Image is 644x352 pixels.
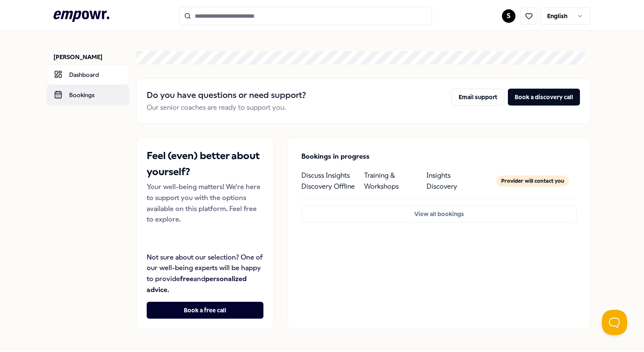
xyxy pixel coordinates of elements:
p: Training & Workshops [364,170,420,192]
p: Discuss Insights Discovery Offline [301,170,357,192]
p: Insights Discovery [427,170,482,192]
p: [PERSON_NAME] [54,53,129,61]
strong: free [180,275,193,283]
button: S [502,9,515,23]
a: Email support [451,89,504,113]
p: Your well-being matters! We're here to support you with the options available on this platform. F... [147,181,263,225]
iframe: Help Scout Beacon - Open [602,310,627,335]
a: Dashboard [47,65,129,85]
button: Book a discovery call [508,89,580,106]
p: Bookings in progress [301,151,576,162]
input: Search for products, categories or subcategories [179,7,432,25]
a: Bookings [47,85,129,105]
div: Provider will contact you [496,176,569,187]
button: Book a free call [147,302,263,319]
h2: Do you have questions or need support? [147,89,306,102]
h2: Feel (even) better about yourself? [147,148,263,180]
button: Email support [451,89,504,106]
p: Not sure about our selection? One of our well-being experts will be happy to provide and . [147,252,263,295]
button: View all bookings [301,206,576,222]
p: Our senior coaches are ready to support you. [147,102,306,113]
strong: personalized advice [147,275,247,294]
